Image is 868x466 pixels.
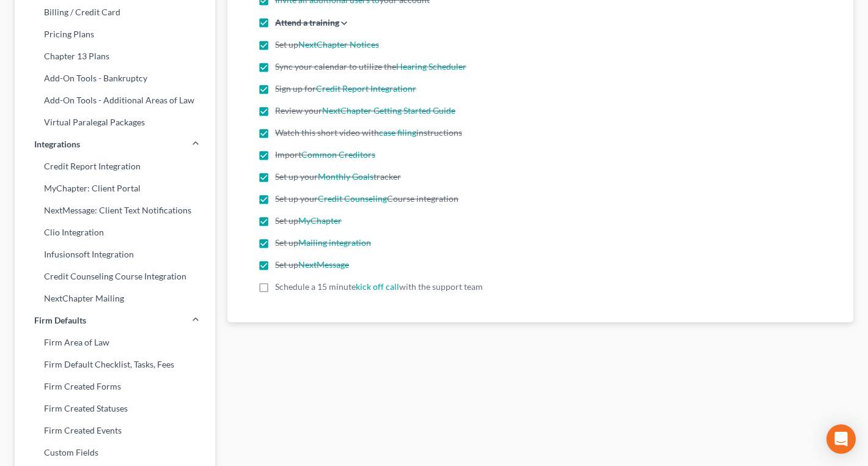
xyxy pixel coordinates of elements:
label: Attend a training [275,16,339,29]
a: Chapter 13 Plans [15,45,215,67]
a: MyChapter [298,215,342,226]
a: Add-On Tools - Additional Areas of Law [15,89,215,111]
a: Credit Report Integrationr [316,83,416,94]
a: MyChapter: Client Portal [15,177,215,199]
a: Credit Counseling Course Integration [15,265,215,287]
span: Set up [275,237,371,248]
a: Firm Created Statuses [15,398,215,420]
a: Add-On Tools - Bankruptcy [15,67,215,89]
span: Set up your tracker [275,171,401,182]
a: Firm Area of Law [15,331,215,353]
a: Credit Report Integration [15,155,215,177]
a: Infusionsoft Integration [15,243,215,265]
a: Firm Created Events [15,420,215,442]
a: Custom Fields [15,442,215,464]
a: Firm Defaults [15,309,215,331]
span: Set up [275,259,349,270]
span: Import [275,149,375,160]
a: Hearing Scheduler [396,61,466,72]
span: Schedule a 15 minute with the support team [275,281,483,292]
span: Set up [275,215,342,226]
span: Integrations [34,138,80,150]
a: Common Creditors [301,149,375,160]
span: Set up [275,39,379,50]
div: Open Intercom Messenger [826,424,856,454]
a: Pricing Plans [15,23,215,45]
a: kick off call [356,281,399,292]
a: Firm Created Forms [15,375,215,398]
span: Sync your calendar to utilize the [275,61,466,72]
a: Virtual Paralegal Packages [15,111,215,133]
a: Clio Integration [15,221,215,243]
a: Integrations [15,133,215,155]
span: Firm Defaults [34,314,86,327]
a: NextChapter Mailing [15,287,215,309]
a: Firm Default Checklist, Tasks, Fees [15,353,215,375]
a: Billing / Credit Card [15,1,215,23]
span: Sign up for [275,83,416,94]
a: Mailing integration [298,237,371,248]
a: NextChapter Notices [298,39,379,50]
a: case filing [379,127,416,138]
span: Review your [275,105,455,116]
a: Credit Counseling [318,193,387,204]
a: NextChapter Getting Started Guide [322,105,455,116]
a: Monthly Goals [318,171,373,182]
span: Watch this short video with instructions [275,127,462,138]
a: NextMessage [298,259,349,270]
span: Set up your Course integration [275,193,458,204]
a: NextMessage: Client Text Notifications [15,199,215,221]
